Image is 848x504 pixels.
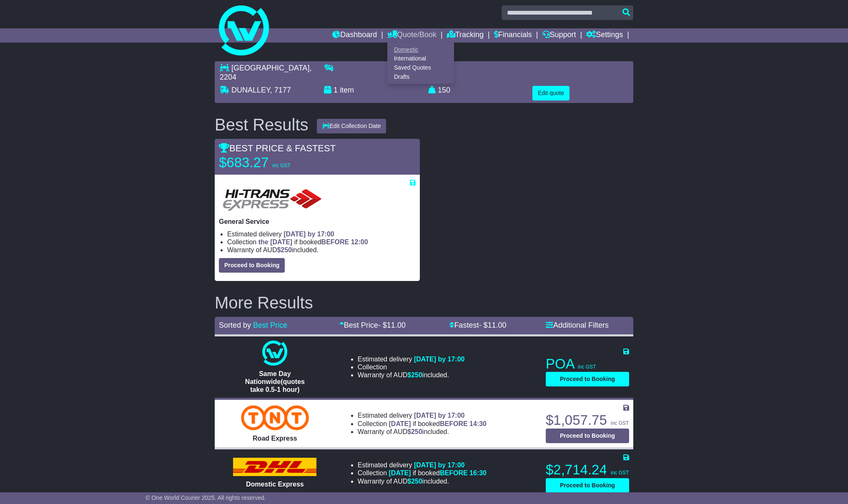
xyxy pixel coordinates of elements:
[546,372,629,386] button: Proceed to Booking
[358,411,487,419] li: Estimated delivery
[339,321,406,329] a: Best Price- $11.00
[245,370,305,393] span: Same Day Nationwide(quotes take 0.5-1 hour)
[378,321,406,329] span: - $
[411,478,422,485] span: 250
[262,341,287,366] img: One World Courier: Same Day Nationwide(quotes take 0.5-1 hour)
[227,230,416,238] li: Estimated delivery
[611,420,629,426] span: inc GST
[219,258,285,273] button: Proceed to Booking
[317,119,386,133] button: Edit Collection Date
[358,428,487,436] li: Warranty of AUD included.
[219,143,336,153] span: BEST PRICE & FASTEST
[231,86,270,94] span: DUNALLEY
[469,420,487,427] span: 14:30
[358,363,465,371] li: Collection
[387,321,406,329] span: 11.00
[220,64,311,81] span: , 2204
[340,86,354,94] span: item
[611,470,629,476] span: inc GST
[469,469,487,476] span: 16:30
[414,356,465,363] span: [DATE] by 17:00
[358,469,487,477] li: Collection
[414,461,465,469] span: [DATE] by 17:00
[253,435,297,442] span: Road Express
[233,458,316,476] img: DHL: Domestic Express
[542,28,576,43] a: Support
[219,321,251,329] span: Sorted by
[438,86,450,94] span: 150
[586,28,623,43] a: Settings
[284,231,334,238] span: [DATE] by 17:00
[407,428,422,435] span: $
[351,238,368,246] span: 12:00
[215,293,633,312] h2: More Results
[388,45,454,54] a: Domestic
[388,54,454,63] a: International
[389,469,411,476] span: [DATE]
[219,218,416,226] p: General Service
[389,469,487,476] span: if booked
[358,477,487,485] li: Warranty of AUD included.
[494,28,532,43] a: Financials
[219,154,323,171] p: $683.27
[546,321,609,329] a: Additional Filters
[231,64,309,72] span: [GEOGRAPHIC_DATA]
[449,321,506,329] a: Fastest- $11.00
[388,63,454,73] a: Saved Quotes
[358,371,465,379] li: Warranty of AUD included.
[219,187,326,213] img: HiTrans: General Service
[411,371,422,379] span: 250
[281,246,292,253] span: 250
[546,478,629,493] button: Proceed to Booking
[487,321,506,329] span: 11.00
[227,238,416,246] li: Collection
[440,420,468,427] span: BEFORE
[272,163,290,168] span: inc GST
[258,238,368,246] span: if booked
[447,28,484,43] a: Tracking
[389,420,411,427] span: [DATE]
[334,86,338,94] span: 1
[546,429,629,443] button: Proceed to Booking
[407,371,422,379] span: $
[407,478,422,485] span: $
[414,412,465,419] span: [DATE] by 17:00
[241,405,309,430] img: TNT Domestic: Road Express
[387,28,437,43] a: Quote/Book
[358,355,465,363] li: Estimated delivery
[440,469,468,476] span: BEFORE
[321,238,349,246] span: BEFORE
[532,86,570,100] button: Edit quote
[546,356,629,372] p: POA
[332,28,377,43] a: Dashboard
[253,321,287,329] a: Best Price
[211,115,313,134] div: Best Results
[277,246,292,253] span: $
[270,86,291,94] span: , 7177
[227,246,416,254] li: Warranty of AUD included.
[388,72,454,81] a: Drafts
[358,420,487,428] li: Collection
[578,364,596,370] span: inc GST
[479,321,506,329] span: - $
[546,461,629,478] p: $2,714.24
[389,420,487,427] span: if booked
[546,412,629,429] p: $1,057.75
[411,428,422,435] span: 250
[358,461,487,469] li: Estimated delivery
[246,481,304,488] span: Domestic Express
[258,238,292,246] span: the [DATE]
[146,494,266,501] span: © One World Courier 2025. All rights reserved.
[387,43,454,84] div: Quote/Book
